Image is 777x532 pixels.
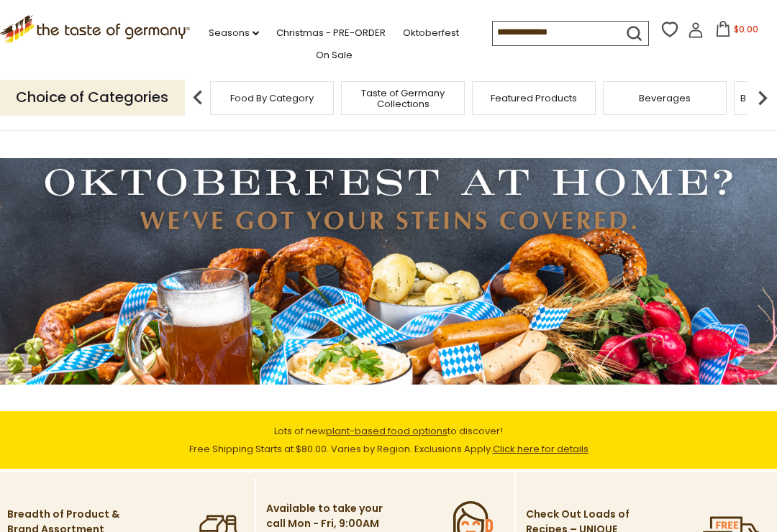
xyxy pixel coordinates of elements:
[493,442,589,456] a: Click here for details
[748,83,777,112] img: next arrow
[326,424,447,438] a: plant-based food options
[345,88,460,109] a: Taste of Germany Collections
[734,23,758,35] span: $0.00
[183,83,212,112] img: previous arrow
[403,25,459,41] a: Oktoberfest
[316,47,353,63] a: On Sale
[209,25,259,41] a: Seasons
[189,424,589,456] span: Lots of new to discover! Free Shipping Starts at $80.00. Varies by Region. Exclusions Apply.
[491,93,577,104] a: Featured Products
[639,93,691,104] a: Beverages
[230,93,314,104] a: Food By Category
[706,21,768,42] button: $0.00
[276,25,386,41] a: Christmas - PRE-ORDER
